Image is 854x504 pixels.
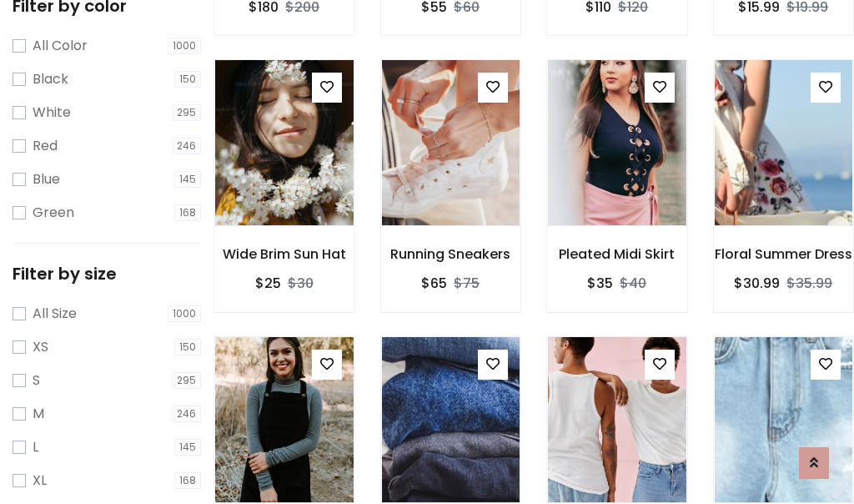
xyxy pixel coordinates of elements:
label: All Size [33,304,77,324]
span: 168 [174,472,201,489]
h6: Running Sneakers [381,246,521,262]
del: $30 [288,274,314,293]
h6: $25 [255,275,281,291]
label: S [33,370,40,391]
h6: $30.99 [734,275,780,291]
span: 295 [172,104,201,121]
span: 150 [174,339,201,355]
del: $35.99 [786,274,832,293]
label: Green [33,203,74,223]
span: 150 [174,71,201,88]
span: 145 [174,439,201,456]
label: XS [33,337,48,357]
h6: $35 [587,275,613,291]
span: 1000 [168,38,201,54]
span: 246 [172,406,201,422]
span: 168 [174,204,201,221]
label: Blue [33,169,60,189]
label: L [33,437,38,457]
label: XL [33,471,47,491]
span: 246 [172,138,201,154]
h5: Filter by size [13,264,201,284]
label: All Color [33,36,88,56]
label: Red [33,136,58,156]
label: Black [33,69,68,89]
span: 145 [174,171,201,188]
h6: Wide Brim Sun Hat [214,246,354,262]
span: 295 [172,372,201,389]
del: $40 [620,274,646,293]
label: M [33,404,44,424]
label: White [33,103,71,123]
h6: Pleated Midi Skirt [547,246,687,262]
h6: $65 [421,275,447,291]
h6: Floral Summer Dress [714,246,854,262]
span: 1000 [168,305,201,322]
del: $75 [454,274,480,293]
